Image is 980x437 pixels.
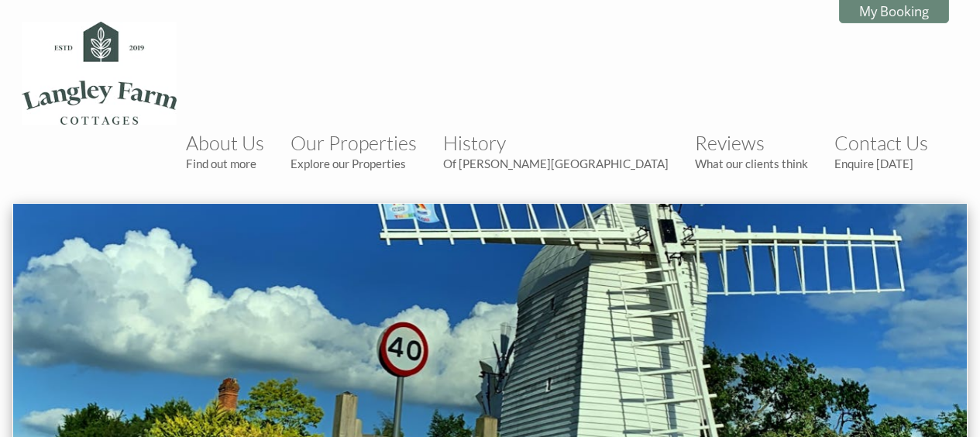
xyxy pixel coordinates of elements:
a: ReviewsWhat our clients think [695,131,808,170]
small: Explore our Properties [291,157,417,170]
a: HistoryOf [PERSON_NAME][GEOGRAPHIC_DATA] [443,131,669,170]
a: Our PropertiesExplore our Properties [291,131,417,170]
img: Langley Farm Cottages [22,22,177,125]
small: Find out more [186,157,264,170]
a: Contact UsEnquire [DATE] [834,131,928,170]
a: About UsFind out more [186,131,264,170]
small: What our clients think [695,157,808,170]
small: Of [PERSON_NAME][GEOGRAPHIC_DATA] [443,157,669,170]
small: Enquire [DATE] [834,157,928,170]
